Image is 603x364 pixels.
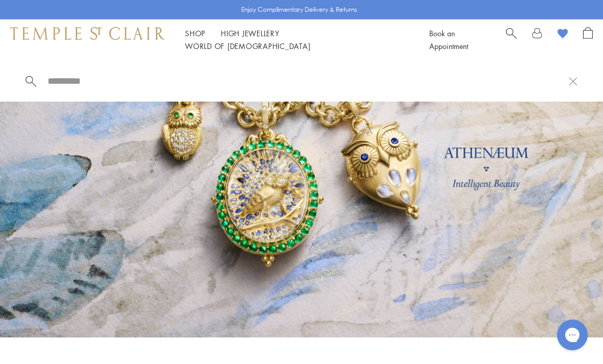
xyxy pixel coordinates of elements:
p: Enjoy Complimentary Delivery & Returns [241,5,357,15]
a: World of [DEMOGRAPHIC_DATA]World of [DEMOGRAPHIC_DATA] [185,41,310,51]
a: Search [506,27,517,53]
a: View Wishlist [558,27,568,42]
a: Open Shopping Bag [583,27,593,53]
nav: Main navigation [185,27,406,53]
img: Temple St. Clair [10,27,165,39]
a: Book an Appointment [429,28,468,51]
iframe: Gorgias live chat messenger [552,316,593,354]
a: High JewelleryHigh Jewellery [221,28,280,38]
a: ShopShop [185,28,205,38]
